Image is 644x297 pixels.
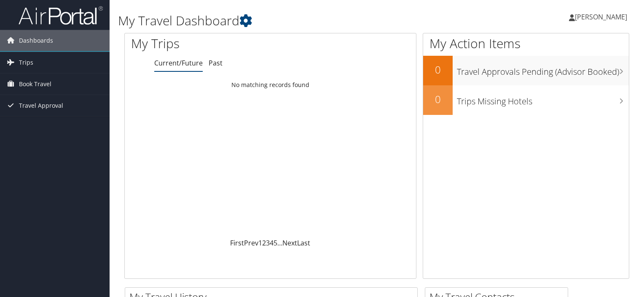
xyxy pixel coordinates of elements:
a: 5 [274,238,277,248]
span: … [277,238,282,248]
img: airportal-logo.png [19,5,103,25]
h3: Travel Approvals Pending (Advisor Booked) [457,62,629,78]
a: 1 [258,238,262,248]
span: Dashboards [19,30,53,51]
a: First [230,238,244,248]
a: [PERSON_NAME] [569,4,636,30]
h1: My Trips [131,35,288,52]
h2: 0 [423,92,453,106]
h1: My Action Items [423,35,629,52]
h3: Trips Missing Hotels [457,91,629,107]
h2: 0 [423,63,453,77]
a: Last [297,238,310,248]
span: Book Travel [19,74,51,95]
a: 0Trips Missing Hotels [423,85,629,115]
a: 4 [270,238,274,248]
span: Travel Approval [19,95,63,116]
a: Past [209,58,223,68]
a: 0Travel Approvals Pending (Advisor Booked) [423,56,629,85]
a: Current/Future [154,58,203,68]
span: [PERSON_NAME] [575,12,627,22]
a: Prev [244,238,258,248]
h1: My Travel Dashboard [118,12,463,30]
span: Trips [19,52,33,73]
a: 2 [262,238,266,248]
a: 3 [266,238,270,248]
td: No matching records found [125,77,416,93]
a: Next [282,238,297,248]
